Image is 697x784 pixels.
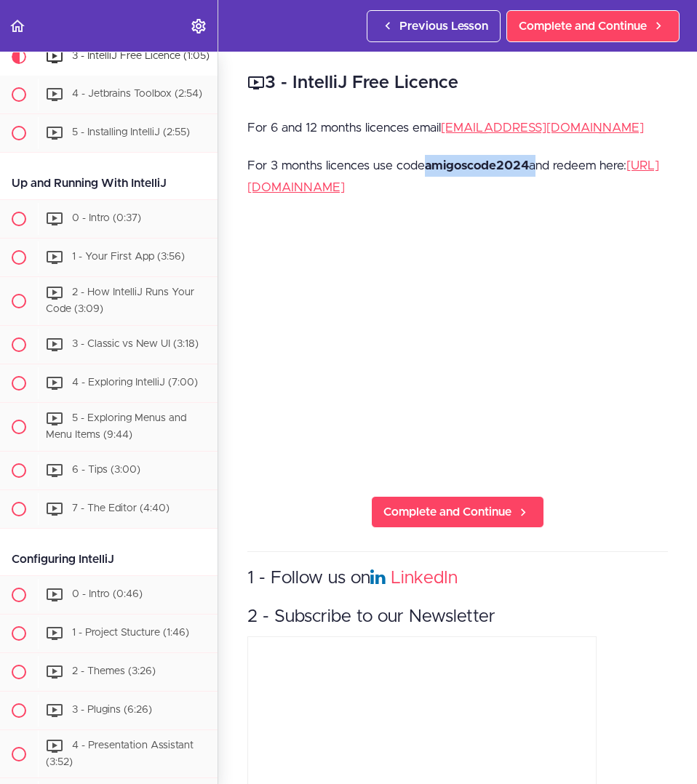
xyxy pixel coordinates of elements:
span: 5 - Installing IntelliJ (2:55) [72,128,190,138]
h2: 3 - IntelliJ Free Licence [247,71,668,95]
span: 3 - IntelliJ Free Licence (1:05) [72,52,210,62]
span: 6 - Tips (3:00) [72,465,140,475]
span: 2 - How IntelliJ Runs Your Code (3:09) [46,288,194,315]
a: Previous Lesson [367,10,501,42]
span: 4 - Presentation Assistant (3:52) [46,740,194,767]
span: 0 - Intro (0:37) [72,214,141,224]
a: LinkedIn [391,569,458,587]
p: For 6 and 12 months licences email [247,117,668,139]
p: For 3 months licences use code and redeem here: [247,155,668,199]
span: 2 - Themes (3:26) [72,666,156,676]
span: 0 - Intro (0:46) [72,589,143,599]
span: Previous Lesson [399,17,488,35]
a: Complete and Continue [371,496,544,528]
a: Complete and Continue [506,10,680,42]
strong: amigoscode2024 [425,159,529,172]
span: 4 - Exploring IntelliJ (7:00) [72,377,198,388]
a: [EMAIL_ADDRESS][DOMAIN_NAME] [441,121,644,134]
span: 3 - Plugins (6:26) [72,705,152,715]
svg: Settings Menu [190,17,207,35]
span: 4 - Jetbrains Toolbox (2:54) [72,89,202,100]
span: 3 - Classic vs New UI (3:18) [72,339,199,349]
span: 1 - Project Stucture (1:46) [72,628,189,638]
svg: Back to course curriculum [9,17,26,35]
h3: 1 - Follow us on [247,567,668,591]
span: 5 - Exploring Menus and Menu Items (9:44) [46,413,186,440]
iframe: Video Player [247,236,668,473]
h3: 2 - Subscribe to our Newsletter [247,605,668,629]
span: Complete and Continue [383,503,511,521]
span: 1 - Your First App (3:56) [72,252,185,263]
span: Complete and Continue [519,17,647,35]
span: 7 - The Editor (4:40) [72,503,170,513]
